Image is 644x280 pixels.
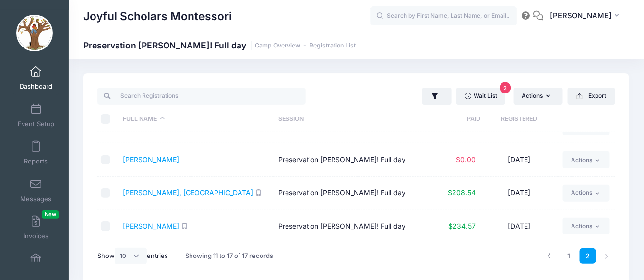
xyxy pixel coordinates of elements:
img: Joyful Scholars Montessori [16,15,53,51]
a: 1 [561,248,577,264]
a: InvoicesNew [13,210,59,245]
a: [PERSON_NAME] [123,222,179,230]
span: Reports [24,158,48,166]
div: Showing 11 to 17 of 17 records [186,245,274,267]
h1: Joyful Scholars Montessori [83,5,232,27]
td: [DATE] [480,177,558,210]
a: [PERSON_NAME], [GEOGRAPHIC_DATA] [123,188,253,197]
span: New [42,210,59,219]
a: Camp Overview [255,42,300,49]
a: Actions [563,151,609,168]
span: [PERSON_NAME] [550,10,612,21]
h1: Preservation [PERSON_NAME]! Full day [83,40,356,50]
a: 2 [580,248,596,264]
a: Wait List2 [456,88,505,104]
a: Actions [563,185,609,201]
th: Session: activate to sort column ascending [274,106,429,132]
span: Event Setup [18,120,54,128]
span: 2 [500,82,511,93]
a: Reports [13,136,59,170]
a: Event Setup [13,98,59,133]
input: Search by First Name, Last Name, or Email... [370,6,517,26]
a: Messages [13,173,59,208]
i: SMS enabled [181,223,188,229]
th: Paid: activate to sort column ascending [429,106,481,132]
td: [DATE] [480,210,558,243]
button: Actions [514,88,563,104]
input: Search Registrations [97,88,306,104]
th: Full Name: activate to sort column descending [119,106,274,132]
a: Actions [563,218,609,234]
td: Preservation [PERSON_NAME]! Full day [273,210,429,243]
th: Registered: activate to sort column ascending [481,106,559,132]
select: Showentries [115,248,147,264]
span: Invoices [24,233,48,241]
i: SMS enabled [255,189,262,196]
label: Show entries [97,248,168,264]
a: [PERSON_NAME] [123,155,179,163]
td: [DATE] [480,143,558,177]
span: Messages [20,195,51,203]
span: $234.57 [448,222,476,230]
td: Preservation [PERSON_NAME]! Full day [273,143,429,177]
button: [PERSON_NAME] [544,5,629,27]
span: Dashboard [20,83,52,91]
td: Preservation [PERSON_NAME]! Full day [273,177,429,210]
span: $0.00 [456,155,476,163]
button: Export [568,88,615,104]
span: $208.54 [448,188,476,197]
a: Dashboard [13,61,59,95]
a: Registration List [310,42,356,49]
